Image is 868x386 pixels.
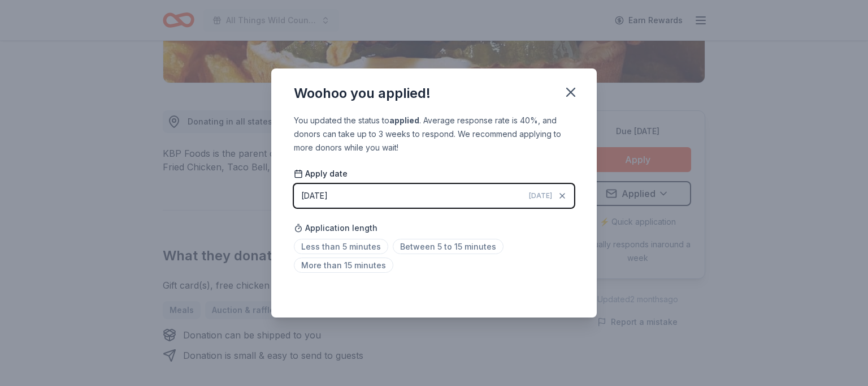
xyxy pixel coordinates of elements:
[393,239,504,254] span: Between 5 to 15 minutes
[301,189,328,203] div: [DATE]
[294,84,431,102] div: Woohoo you applied!
[294,114,574,155] div: You updated the status to . Average response rate is 40%, and donors can take up to 3 weeks to re...
[529,191,552,200] span: [DATE]
[294,184,574,208] button: [DATE][DATE]
[389,115,419,125] b: applied
[294,258,393,273] span: More than 15 minutes
[294,239,388,254] span: Less than 5 minutes
[294,221,377,235] span: Application length
[294,168,348,179] span: Apply date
